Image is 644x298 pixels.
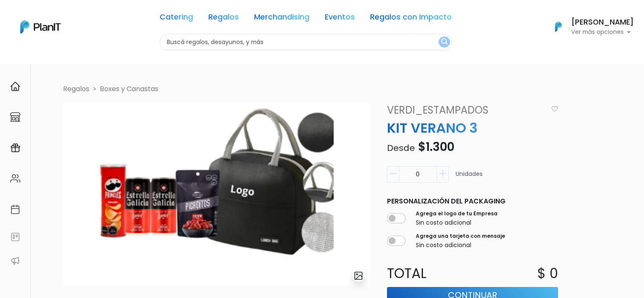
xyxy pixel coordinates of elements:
[387,142,415,154] span: Desde
[10,232,20,242] img: feedback-78b5a0c8f98aac82b08bfc38622c3050aee476f2c9584af64705fc4e61158814.svg
[63,103,370,286] img: Captura_de_pantalla_2025-09-09_101044.png
[456,170,483,186] p: Unidades
[100,84,158,94] a: Boxes y Canastas
[571,19,634,26] h6: [PERSON_NAME]
[571,29,634,35] p: Ver más opciones
[370,14,452,24] a: Regalos con Impacto
[387,196,558,206] p: Personalización del packaging
[549,17,568,36] img: PlanIt Logo
[416,232,505,240] label: Agrega una tarjeta con mensaje
[418,139,454,155] span: $1.300
[160,14,193,24] a: Catering
[382,118,563,138] p: KIT VERANO 3
[537,263,558,284] p: $ 0
[416,210,498,217] label: Agrega el logo de tu Empresa
[160,34,452,50] input: Buscá regalos, desayunos, y más
[551,106,558,112] img: heart_icon
[382,263,473,284] p: Total
[58,84,602,96] nav: breadcrumb
[354,271,363,281] img: gallery-light
[10,256,20,266] img: partners-52edf745621dab592f3b2c58e3bca9d71375a7ef29c3b500c9f145b62cc070d4.svg
[416,241,505,250] p: Sin costo adicional
[63,84,89,94] li: Regalos
[208,14,239,24] a: Regalos
[382,103,548,118] a: VERDI_ESTAMPADOS
[325,14,355,24] a: Eventos
[441,38,448,46] img: search_button-432b6d5273f82d61273b3651a40e1bd1b912527efae98b1b7a1b2c0702e16a8d.svg
[10,173,20,184] img: people-662611757002400ad9ed0e3c099ab2801c6687ba6c219adb57efc949bc21e19d.svg
[10,143,20,153] img: campaigns-02234683943229c281be62815700db0a1741e53638e28bf9629b52c665b00959.svg
[20,20,61,33] img: PlanIt Logo
[254,14,310,24] a: Merchandising
[10,112,20,122] img: marketplace-4ceaa7011d94191e9ded77b95e3339b90024bf715f7c57f8cf31f2d8c509eaba.svg
[416,218,498,227] p: Sin costo adicional
[544,16,634,38] button: PlanIt Logo [PERSON_NAME] Ver más opciones
[10,204,20,214] img: calendar-87d922413cdce8b2cf7b7f5f62616a5cf9e4887200fb71536465627b3292af00.svg
[10,81,20,92] img: home-e721727adea9d79c4d83392d1f703f7f8bce08238fde08b1acbfd93340b81755.svg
